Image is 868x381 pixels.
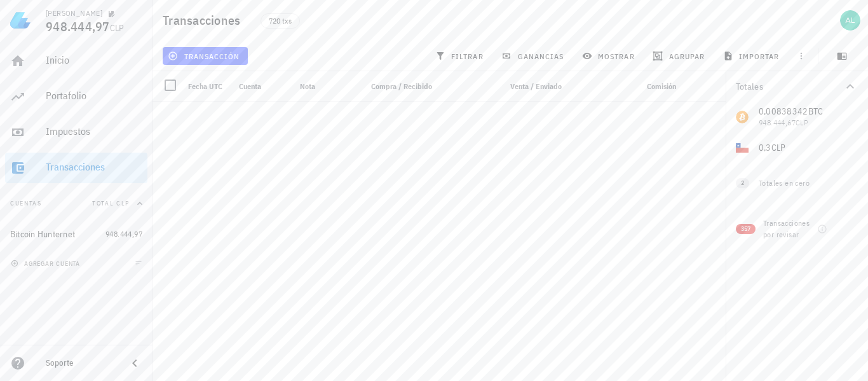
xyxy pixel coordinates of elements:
[585,51,635,61] span: mostrar
[183,71,234,102] div: Fecha UTC
[5,219,147,249] a: Bitcoin Hunternet 948.444,97
[648,47,712,65] button: agrupar
[110,22,125,34] span: CLP
[577,47,642,65] button: mostrar
[5,153,147,183] a: Transacciones
[8,257,86,270] button: agregar cuenta
[371,81,432,91] span: Compra / Recibido
[438,51,484,61] span: filtrar
[510,81,562,91] span: Venta / Enviado
[5,117,147,148] a: Impuestos
[163,10,245,31] h1: Transacciones
[10,229,75,240] div: Bitcoin Hunternet
[430,47,491,65] button: filtrar
[234,71,295,102] div: Cuenta
[46,18,110,35] span: 948.444,97
[10,10,31,31] img: LedgiFi
[496,47,572,65] button: ganancias
[655,51,705,61] span: agrupar
[5,81,147,112] a: Portafolio
[92,199,130,207] span: Total CLP
[504,51,564,61] span: ganancias
[647,81,676,91] span: Comisión
[188,81,222,91] span: Fecha UTC
[295,71,356,102] div: Nota
[46,8,102,18] div: [PERSON_NAME]
[726,71,868,102] button: Totales
[717,47,787,65] button: importar
[736,82,843,91] div: Totales
[726,51,780,61] span: importar
[46,54,142,66] div: Inicio
[840,10,860,31] div: avatar
[741,178,744,188] span: 2
[46,90,142,102] div: Portafolio
[46,358,117,368] div: Soporte
[5,46,147,76] a: Inicio
[105,229,142,239] span: 948.444,97
[763,218,817,240] div: Transacciones por revisar
[741,224,750,234] span: 357
[269,14,292,28] span: 720 txs
[485,71,567,102] div: Venta / Enviado
[13,260,80,268] span: agregar cuenta
[239,81,261,91] span: Cuenta
[590,71,681,102] div: Comisión
[5,188,147,219] button: CuentasTotal CLP
[170,51,240,61] span: transacción
[46,125,142,137] div: Impuestos
[300,81,315,91] span: Nota
[46,161,142,173] div: Transacciones
[759,177,832,189] div: Totales en cero
[163,47,248,65] button: transacción
[356,71,437,102] div: Compra / Recibido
